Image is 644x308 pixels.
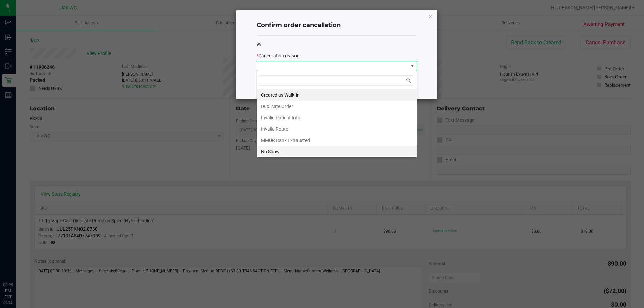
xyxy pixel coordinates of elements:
[257,101,417,112] li: Duplicate Order
[258,53,300,58] span: Cancellation reason
[257,146,417,158] li: No Show
[257,135,417,146] li: MMUR Bank Exhausted
[257,112,417,123] li: Invalid Patient Info
[257,42,261,47] span: 99
[257,21,417,30] h4: Confirm order cancellation
[257,89,417,101] li: Created as Walk-in
[428,12,433,20] button: Close
[257,123,417,135] li: Invalid Route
